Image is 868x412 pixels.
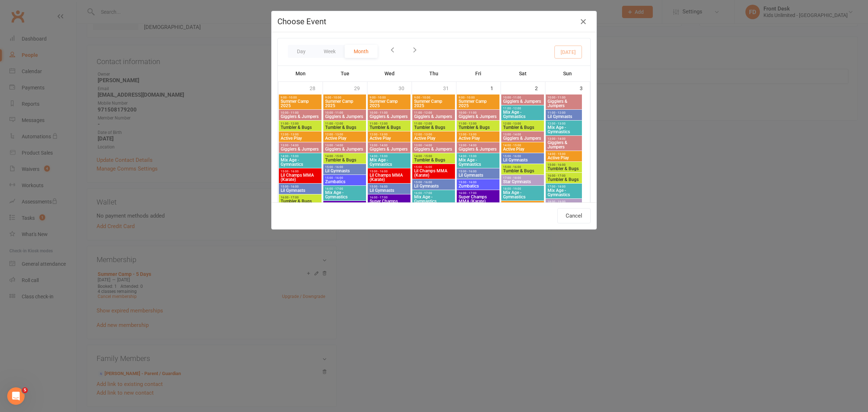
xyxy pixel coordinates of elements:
[503,169,542,173] span: Tumbler & Bugs
[547,185,580,188] span: 17:00 - 18:00
[458,99,498,108] span: Summer Camp 2025
[458,111,498,114] span: 10:00 - 11:00
[503,187,542,190] span: 18:00 - 19:00
[369,96,409,99] span: 9:00 - 10:00
[280,99,320,108] span: Summer Camp 2025
[369,133,409,136] span: 12:00 - 13:00
[280,136,320,140] span: Active Play
[369,122,409,125] span: 11:00 - 12:00
[280,147,320,151] span: Gigglers & Jumpers
[503,110,542,119] span: Mix Age - Gymnastics
[325,111,365,114] span: 10:00 - 11:00
[547,163,580,167] span: 15:00 - 16:00
[310,82,323,94] div: 28
[369,147,409,151] span: Gigglers & Jumpers
[325,133,365,136] span: 12:00 - 13:00
[315,45,345,58] button: Week
[280,133,320,136] span: 12:00 - 13:00
[369,155,409,158] span: 14:00 - 15:00
[547,114,580,119] span: Lil Gymnasts
[412,66,456,81] th: Thu
[501,66,545,81] th: Sat
[280,111,320,114] span: 10:00 - 11:00
[458,195,498,203] span: Super Champs MMA (Karate)
[414,125,454,130] span: Tumbler & Bugs
[280,185,320,188] span: 15:00 - 16:00
[414,181,454,184] span: 15:00 - 16:00
[399,82,412,94] div: 30
[503,190,542,199] span: Mix Age - Gymnastics
[280,158,320,167] span: Mix Age - Gymnastics
[369,114,409,119] span: Gigglers & Jumpers
[325,169,365,173] span: Lil Gymnasts
[547,156,580,160] span: Active Play
[414,136,454,140] span: Active Play
[503,180,542,184] span: Star Gymnasts
[414,147,454,151] span: Gigglers & Jumpers
[414,184,454,188] span: Lil Gymnasts
[547,137,580,140] span: 13:00 - 14:00
[503,122,542,125] span: 12:00 - 13:00
[414,96,454,99] span: 9:00 - 10:00
[458,181,498,184] span: 15:00 - 16:00
[369,199,409,208] span: Super Champs MMA (Karate)
[325,136,365,140] span: Active Play
[547,122,580,125] span: 12:00 - 13:00
[580,82,590,94] div: 3
[578,16,589,28] button: Close
[414,99,454,108] span: Summer Camp 2025
[325,122,365,125] span: 11:00 - 12:00
[325,190,365,199] span: Mix Age - Gymnastics
[325,144,365,147] span: 13:00 - 14:00
[414,158,454,162] span: Tumbler & Bugs
[414,133,454,136] span: 12:00 - 13:00
[458,136,498,140] span: Active Play
[325,147,365,151] span: Gigglers & Jumpers
[369,144,409,147] span: 13:00 - 14:00
[503,147,542,151] span: Active Play
[414,192,454,195] span: 16:00 - 17:00
[414,111,454,114] span: 11:00 - 12:00
[414,114,454,119] span: Gigglers & Jumpers
[458,122,498,125] span: 11:00 - 12:00
[369,158,409,167] span: Mix Age - Gymnastics
[547,99,580,108] span: Gigglers & Jumpers
[547,174,580,177] span: 16:00 - 17:00
[277,17,591,26] h4: Choose Event
[503,99,542,104] span: Gigglers & Jumpers
[414,165,454,169] span: 15:00 - 16:00
[325,125,365,130] span: Tumbler & Bugs
[369,170,409,173] span: 15:00 - 16:00
[545,66,590,81] th: Sun
[325,176,365,180] span: 15:00 - 16:00
[288,45,315,58] button: Day
[323,66,367,81] th: Tue
[414,144,454,147] span: 13:00 - 14:00
[280,122,320,125] span: 11:00 - 12:00
[557,208,591,223] button: Cancel
[547,188,580,197] span: Mix Age - Gymnastics
[325,180,365,184] span: Zumbatics
[503,155,542,158] span: 15:00 - 16:00
[280,170,320,173] span: 15:00 - 16:00
[503,136,542,140] span: Gigglers & Jumpers
[490,82,501,94] div: 1
[547,96,580,99] span: 10:00 - 11:00
[367,66,412,81] th: Wed
[7,387,25,405] iframe: Intercom live chat
[325,96,365,99] span: 9:00 - 10:00
[547,177,580,182] span: Tumbler & Bugs
[280,114,320,119] span: Gigglers & Jumpers
[503,158,542,162] span: Lil Gymnasts
[503,176,542,180] span: 17:00 - 18:00
[414,169,454,177] span: Lil Champs MMA (Karate)
[325,165,365,169] span: 15:00 - 16:00
[369,111,409,114] span: 10:00 - 11:00
[547,125,580,134] span: Mix Age - Gymnastics
[280,173,320,182] span: Lil Champs MMA (Karate)
[325,155,365,158] span: 14:00 - 15:00
[458,192,498,195] span: 16:00 - 17:00
[280,188,320,193] span: Lil Gymnasts
[345,45,378,58] button: Month
[547,152,580,156] span: 14:00 - 15:00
